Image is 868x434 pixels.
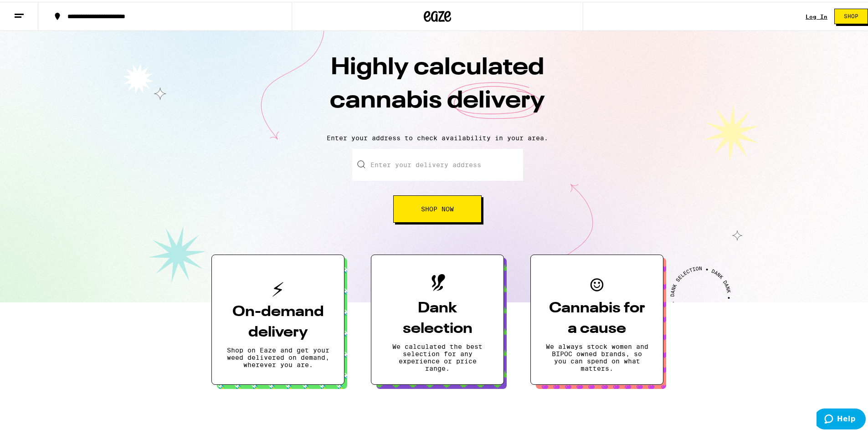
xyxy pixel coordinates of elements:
iframe: Opens a widget where you can find more information [817,407,866,429]
div: Log In [806,12,827,18]
input: Enter your delivery address [352,147,523,179]
h3: Cannabis for a cause [545,296,648,337]
button: Dank selectionWe calculated the best selection for any experience or price range. [371,253,504,383]
h3: Dank selection [386,296,489,337]
span: Shop [844,12,858,17]
p: We always stock women and BIPOC owned brands, so you can spend on what matters. [545,341,648,370]
h3: On-demand delivery [226,300,329,341]
span: Shop Now [421,204,454,210]
p: We calculated the best selection for any experience or price range. [386,341,489,370]
button: On-demand deliveryShop on Eaze and get your weed delivered on demand, wherever you are. [211,253,344,383]
p: Enter your address to check availability in your area. [9,133,866,140]
button: Cannabis for a causeWe always stock women and BIPOC owned brands, so you can spend on what matters. [530,253,663,383]
p: Shop on Eaze and get your weed delivered on demand, wherever you are. [226,345,329,367]
button: Shop Now [393,194,482,221]
button: Shop [834,7,868,22]
h1: Highly calculated cannabis delivery [278,50,597,125]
